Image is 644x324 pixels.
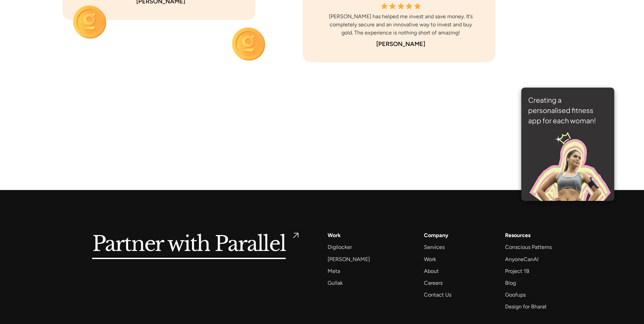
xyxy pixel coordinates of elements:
a: Careers [424,278,443,287]
a: Work [424,255,436,264]
a: AnyoneCanAI [505,255,539,264]
a: [PERSON_NAME] [328,255,370,264]
a: Design for Bharat [505,302,547,311]
a: Meta [328,267,340,276]
div: [PERSON_NAME] [376,40,425,48]
a: Project 1B [505,267,529,276]
div: Resources [505,231,530,240]
div: [PERSON_NAME] has helped me invest and save money. It’s completely secure and an innovative way t... [325,13,477,37]
a: Work [328,231,341,240]
a: Services [424,242,445,252]
h5: Partner with Parallel [92,231,286,258]
a: Blog [505,278,516,287]
a: Gullak [328,278,343,287]
a: Partner with Parallel [92,231,301,258]
a: Conscious Patterns [505,242,552,252]
a: Company [424,231,448,240]
a: Digilocker [328,242,352,252]
a: About [424,267,439,276]
a: Goofups [505,290,526,299]
a: Contact Us [424,290,451,299]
